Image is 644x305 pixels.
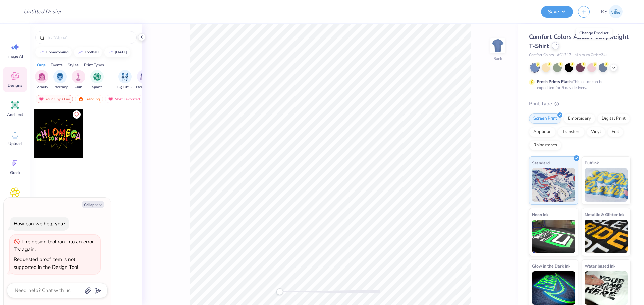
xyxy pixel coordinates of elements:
[72,70,85,90] div: filter for Club
[8,83,22,88] span: Designs
[541,6,573,18] button: Save
[14,220,65,227] div: How can we help you?
[75,73,82,81] img: Club Image
[35,70,48,90] button: filter button
[108,97,113,101] img: most_fav.gif
[68,62,79,68] div: Styles
[105,95,143,103] div: Most Favorited
[585,168,628,202] img: Puff Ink
[46,50,69,54] div: homecoming
[14,238,95,253] div: The design tool ran into an error. Try again.
[8,141,22,146] span: Upload
[75,95,103,103] div: Trending
[117,70,133,90] button: filter button
[276,288,283,295] div: Accessibility label
[39,50,44,54] img: trend_line.gif
[38,73,46,81] img: Sorority Image
[532,220,575,253] img: Neon Ink
[529,100,631,108] div: Print Type
[529,127,556,137] div: Applique
[36,85,48,90] span: Sorority
[35,47,72,57] button: homecoming
[35,70,48,90] div: filter for Sorority
[46,34,132,41] input: Try "Alpha"
[136,85,151,90] span: Parent's Weekend
[532,271,575,305] img: Glow in the Dark Ink
[10,170,20,175] span: Greek
[90,70,104,90] div: filter for Sports
[18,5,68,18] input: Untitled Design
[108,50,113,54] img: trend_line.gif
[90,70,104,90] button: filter button
[537,79,620,91] div: This color can be expedited for 5 day delivery.
[104,47,130,57] button: [DATE]
[529,33,629,50] span: Comfort Colors Adult Heavyweight T-Shirt
[585,271,628,305] img: Water based Ink
[529,140,561,150] div: Rhinestones
[532,168,575,202] img: Standard
[585,262,615,270] span: Water based Ink
[563,113,595,124] div: Embroidery
[36,95,73,103] div: Your Org's Fav
[85,50,99,54] div: football
[7,54,23,59] span: Image AI
[72,70,85,90] button: filter button
[585,211,624,218] span: Metallic & Glitter Ink
[7,112,23,117] span: Add Text
[597,113,630,124] div: Digital Print
[532,262,570,270] span: Glow in the Dark Ink
[607,127,623,137] div: Foil
[51,62,63,68] div: Events
[117,85,133,90] span: Big Little Reveal
[92,85,102,90] span: Sports
[609,5,623,18] img: Kath Sales
[585,159,599,166] span: Puff Ink
[78,97,84,101] img: trending.gif
[75,85,82,90] span: Club
[585,220,628,253] img: Metallic & Glitter Ink
[587,127,605,137] div: Vinyl
[117,70,133,90] div: filter for Big Little Reveal
[53,70,68,90] div: filter for Fraternity
[136,70,151,90] div: filter for Parent's Weekend
[532,159,550,166] span: Standard
[493,56,502,62] div: Back
[601,8,607,16] span: KS
[558,127,585,137] div: Transfers
[73,110,81,119] button: Like
[82,201,104,208] button: Collapse
[39,97,44,101] img: most_fav.gif
[53,70,68,90] button: filter button
[557,52,571,58] span: # C1717
[529,52,554,58] span: Comfort Colors
[576,28,612,38] div: Change Product
[74,47,102,57] button: football
[136,70,151,90] button: filter button
[121,73,129,81] img: Big Little Reveal Image
[37,62,46,68] div: Orgs
[575,52,608,58] span: Minimum Order: 24 +
[56,73,64,81] img: Fraternity Image
[53,85,68,90] span: Fraternity
[115,50,127,54] div: halloween
[598,5,626,18] a: KS
[14,256,79,271] div: Requested proof item is not supported in the Design Tool.
[84,62,104,68] div: Print Types
[532,211,548,218] span: Neon Ink
[78,50,83,54] img: trend_line.gif
[537,79,573,84] strong: Fresh Prints Flash:
[140,73,148,81] img: Parent's Weekend Image
[529,113,561,124] div: Screen Print
[491,39,504,52] img: Back
[93,73,101,81] img: Sports Image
